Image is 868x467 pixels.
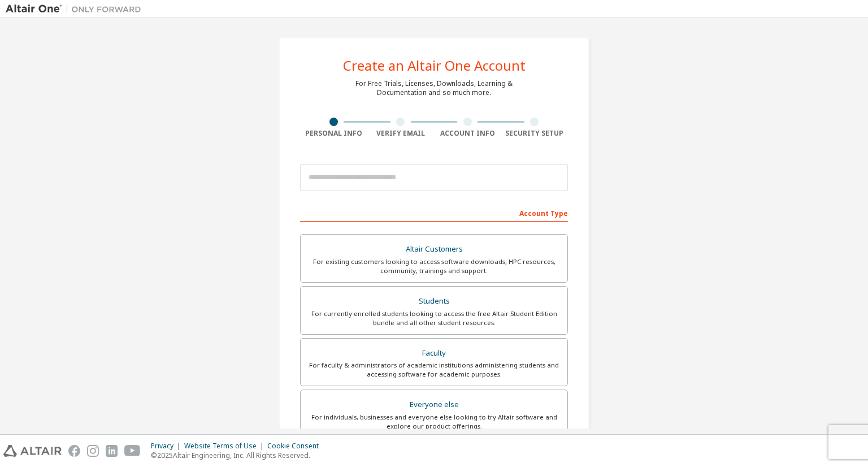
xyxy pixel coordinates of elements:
[3,445,62,457] img: altair_logo.svg
[307,241,561,257] div: Altair Customers
[151,451,325,460] p: © 2025 Altair Engineering, Inc. All Rights Reserved.
[68,445,80,457] img: facebook.svg
[184,442,267,451] div: Website Terms of Use
[6,3,147,15] img: Altair One
[355,79,513,97] div: For Free Trials, Licenses, Downloads, Learning & Documentation and so much more.
[343,59,526,72] div: Create an Altair One Account
[267,442,325,451] div: Cookie Consent
[106,445,118,457] img: linkedin.svg
[307,309,561,327] div: For currently enrolled students looking to access the free Altair Student Edition bundle and all ...
[300,204,568,222] div: Account Type
[501,129,568,138] div: Security Setup
[307,293,561,309] div: Students
[300,129,367,138] div: Personal Info
[307,257,561,275] div: For existing customers looking to access software downloads, HPC resources, community, trainings ...
[434,129,501,138] div: Account Info
[87,445,99,457] img: instagram.svg
[307,397,561,413] div: Everyone else
[307,345,561,361] div: Faculty
[307,413,561,431] div: For individuals, businesses and everyone else looking to try Altair software and explore our prod...
[367,129,435,138] div: Verify Email
[124,445,141,457] img: youtube.svg
[307,361,561,379] div: For faculty & administrators of academic institutions administering students and accessing softwa...
[151,442,184,451] div: Privacy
